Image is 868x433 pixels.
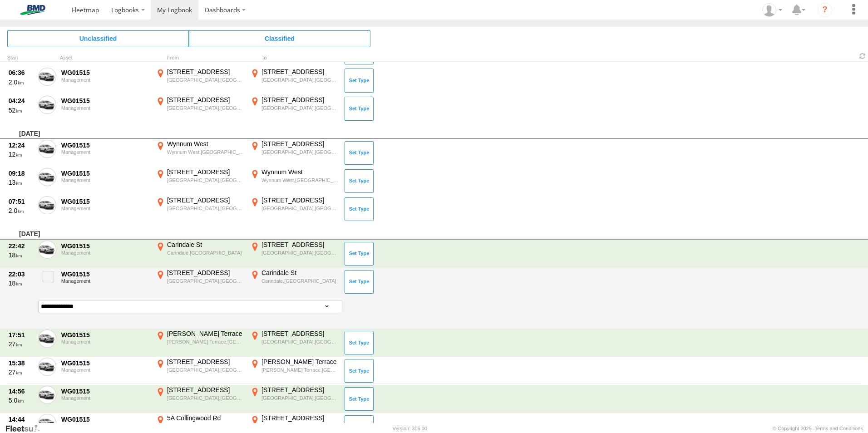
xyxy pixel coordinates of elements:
a: Terms and Conditions [815,426,863,431]
div: WG01515 [61,242,149,250]
div: Wynnum West [167,140,244,148]
div: [STREET_ADDRESS] [261,414,338,422]
div: 12:24 [9,141,33,149]
span: Refresh [857,52,868,60]
label: Click to View Event Location [249,96,340,122]
label: Click to View Event Location [249,196,340,222]
div: 5A Collingwood Rd [167,414,244,422]
div: 5.0 [9,396,33,404]
button: Click to Set [345,270,374,294]
button: Click to Set [345,69,374,92]
div: Management [61,339,149,344]
label: Click to View Event Location [154,386,245,412]
label: Click to View Event Location [154,140,245,166]
div: Management [61,177,149,183]
div: [STREET_ADDRESS] [261,96,338,104]
div: Management [61,105,149,111]
div: To [249,56,340,60]
button: Click to Set [345,197,374,221]
div: WG01515 [61,197,149,206]
div: [GEOGRAPHIC_DATA],[GEOGRAPHIC_DATA] [261,205,338,212]
div: [STREET_ADDRESS] [167,386,244,394]
img: bmd-logo.svg [9,5,56,15]
div: [GEOGRAPHIC_DATA],[GEOGRAPHIC_DATA] [167,177,244,183]
div: 27 [9,368,33,376]
div: © Copyright 2025 - [773,426,863,431]
div: WG01515 [61,141,149,149]
div: [GEOGRAPHIC_DATA],[GEOGRAPHIC_DATA] [261,395,338,401]
div: [PERSON_NAME] Terrace [261,358,338,366]
button: Click to Set [345,97,374,120]
label: Click to View Event Location [249,330,340,356]
label: Click to View Event Location [154,330,245,356]
div: [PERSON_NAME] Terrace,[GEOGRAPHIC_DATA] [167,339,244,345]
div: [STREET_ADDRESS] [167,168,244,176]
div: Carindale,[GEOGRAPHIC_DATA] [261,278,338,284]
div: WG01515 [61,387,149,395]
div: From [154,56,245,60]
label: Click to View Event Location [154,358,245,384]
label: Click to View Event Location [154,269,245,295]
div: [STREET_ADDRESS] [261,68,338,76]
div: WG01515 [61,331,149,339]
div: [GEOGRAPHIC_DATA],[GEOGRAPHIC_DATA] [261,339,338,345]
div: Management [61,278,149,284]
div: Wynnum West,[GEOGRAPHIC_DATA] [261,177,338,183]
div: [GEOGRAPHIC_DATA],[GEOGRAPHIC_DATA] [261,149,338,155]
span: Click to view Unclassified Trips [7,30,189,47]
div: [STREET_ADDRESS] [167,358,244,366]
label: Click to View Event Location [249,68,340,94]
div: [STREET_ADDRESS] [261,330,338,338]
div: WG01515 [61,270,149,278]
div: [STREET_ADDRESS] [261,386,338,394]
div: [STREET_ADDRESS] [261,241,338,249]
div: Version: 306.00 [393,426,427,431]
div: Management [61,395,149,401]
div: Management [61,250,149,256]
div: [GEOGRAPHIC_DATA],[GEOGRAPHIC_DATA] [261,105,338,111]
div: 27 [9,340,33,348]
div: 52 [9,106,33,114]
div: 14:56 [9,387,33,395]
div: 22:42 [9,242,33,250]
label: Click to View Event Location [154,196,245,222]
div: 15:38 [9,359,33,367]
button: Click to Set [345,242,374,266]
div: Management [61,77,149,83]
div: 12 [9,150,33,158]
div: 07:51 [9,197,33,206]
label: Click to View Event Location [249,168,340,194]
div: 06:36 [9,69,33,77]
div: 2.0 [9,207,33,215]
div: Wynnum West,[GEOGRAPHIC_DATA] [167,149,244,155]
button: Click to Set [345,141,374,165]
div: 18 [9,279,33,287]
div: 17:51 [9,331,33,339]
div: [STREET_ADDRESS] [167,196,244,204]
div: [GEOGRAPHIC_DATA],[GEOGRAPHIC_DATA] [167,395,244,401]
i: ? [818,3,832,17]
label: Click to View Event Location [154,241,245,267]
div: 22:03 [9,270,33,278]
label: Click to View Event Location [154,96,245,122]
div: Management [61,367,149,373]
div: [PERSON_NAME] Terrace [167,330,244,338]
div: [STREET_ADDRESS] [261,140,338,148]
button: Click to Set [345,387,374,411]
label: Click to View Event Location [249,140,340,166]
div: [GEOGRAPHIC_DATA],[GEOGRAPHIC_DATA] [167,278,244,284]
div: [GEOGRAPHIC_DATA],[GEOGRAPHIC_DATA] [167,105,244,111]
label: Click to View Event Location [249,241,340,267]
div: [STREET_ADDRESS] [167,269,244,277]
div: [GEOGRAPHIC_DATA],[GEOGRAPHIC_DATA] [167,205,244,212]
div: 18 [9,251,33,259]
span: Click to view Classified Trips [189,30,370,47]
button: Click to Set [345,331,374,354]
div: 14:44 [9,415,33,423]
a: Visit our Website [5,424,47,433]
label: Click to View Event Location [249,386,340,412]
div: Carindale St [167,241,244,249]
div: Asset [60,56,151,60]
div: 09:18 [9,169,33,177]
div: Chris Brett [759,3,785,17]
